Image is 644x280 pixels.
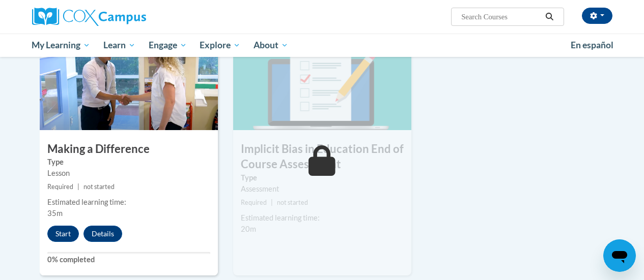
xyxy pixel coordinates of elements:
a: En español [564,35,620,56]
label: Type [47,157,210,168]
button: Start [47,226,79,242]
label: Type [241,172,404,183]
a: Cox Campus [32,8,215,26]
span: My Learning [32,39,90,51]
span: Engage [149,39,187,51]
span: Learn [103,39,135,51]
button: Account Settings [582,8,612,24]
span: | [271,199,273,206]
a: My Learning [25,34,97,57]
span: Required [47,183,73,191]
div: Main menu [24,34,620,57]
h3: Making a Difference [40,141,218,157]
span: Required [241,199,267,206]
a: Explore [193,34,247,57]
button: Search [542,11,557,23]
iframe: Button to launch messaging window [603,239,636,272]
label: 0% completed [47,254,210,265]
div: Estimated learning time: [47,197,210,208]
span: 20m [241,225,256,233]
h3: Implicit Bias in Education End of Course Assessment [233,141,411,173]
input: Search Courses [460,11,542,23]
div: Assessment [241,183,404,195]
img: Course Image [233,28,411,130]
div: Estimated learning time: [241,212,404,224]
span: not started [83,183,115,191]
span: not started [277,199,308,206]
div: Lesson [47,168,210,179]
span: About [254,39,288,51]
span: En español [571,40,613,50]
button: Details [83,226,122,242]
a: Engage [142,34,193,57]
span: | [77,183,79,191]
img: Course Image [40,28,218,130]
span: 35m [47,209,63,217]
span: Explore [200,39,240,51]
a: About [247,34,295,57]
img: Cox Campus [32,8,146,26]
a: Learn [97,34,142,57]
